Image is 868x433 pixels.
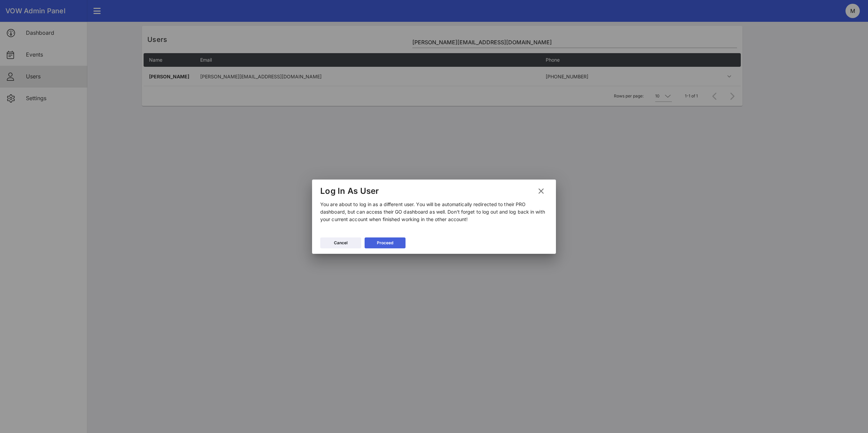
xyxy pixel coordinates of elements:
[377,239,393,246] div: Proceed
[320,237,361,248] button: Cancel
[320,201,548,223] p: You are about to log in as a different user. You will be automatically redirected to their PRO da...
[334,239,348,246] div: Cancel
[365,237,406,248] button: Proceed
[320,186,379,196] div: Log In As User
